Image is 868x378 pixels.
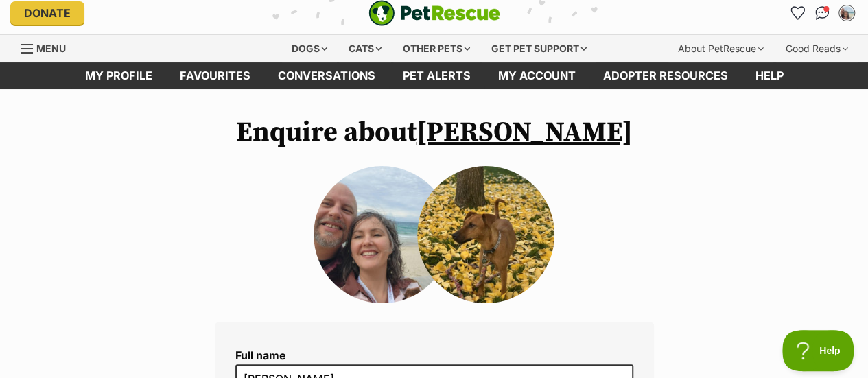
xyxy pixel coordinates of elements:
[417,115,633,150] a: [PERSON_NAME]
[393,35,480,62] div: Other pets
[10,1,84,25] a: Donate
[389,62,484,89] a: Pet alerts
[786,2,808,24] a: Favourites
[836,2,858,24] button: My account
[782,330,854,371] iframe: Help Scout Beacon - Open
[282,35,337,62] div: Dogs
[71,62,166,89] a: My profile
[235,349,633,362] label: Full name
[36,43,66,54] span: Menu
[815,6,830,20] img: chat-41dd97257d64d25036548639549fe6c8038ab92f7586957e7f3b1b290dea8141.svg
[339,35,391,62] div: Cats
[264,62,389,89] a: conversations
[417,166,554,303] img: Missy Peggotty
[215,117,654,148] h1: Enquire about
[314,166,451,303] img: g1feytfzralybi3iin2u.jpg
[786,2,858,24] ul: Account quick links
[811,2,833,24] a: Conversations
[589,62,742,89] a: Adopter resources
[21,35,75,60] a: Menu
[840,6,854,20] img: Jacqui Theobald profile pic
[484,62,589,89] a: My account
[776,35,858,62] div: Good Reads
[742,62,797,89] a: Help
[668,35,773,62] div: About PetRescue
[482,35,596,62] div: Get pet support
[166,62,264,89] a: Favourites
